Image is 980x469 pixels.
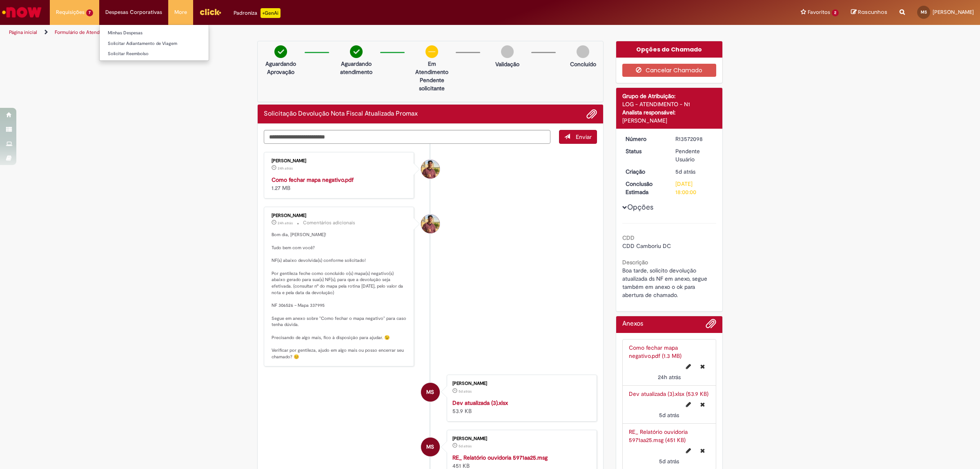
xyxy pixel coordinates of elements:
[234,8,281,18] div: Padroniza
[681,444,696,457] button: Editar nome de arquivo RE_ Relatório ouvidoria 5971aa25.msg
[675,168,695,175] time: 26/09/2025 17:45:58
[278,221,293,226] time: 30/09/2025 08:50:33
[675,167,713,176] div: 26/09/2025 17:45:58
[675,180,713,196] div: [DATE] 18:00:00
[622,108,717,116] div: Analista responsável:
[858,8,887,16] span: Rascunhos
[272,213,408,218] div: [PERSON_NAME]
[459,389,472,394] time: 26/09/2025 17:45:49
[9,29,37,36] a: Página inicial
[459,444,472,449] time: 26/09/2025 17:45:35
[336,60,376,76] p: Aguardando atendimento
[659,458,679,465] time: 26/09/2025 17:45:35
[452,399,588,415] div: 53.9 KB
[622,267,709,299] span: Boa tarde, solicito devolução atualizada ds NF em anexo, segue também em anexo o ok para abertura...
[586,109,597,119] button: Adicionar anexos
[622,234,635,241] b: CDD
[100,49,209,58] a: Solicitar Reembolso
[622,100,717,108] div: LOG - ATENDIMENTO - N1
[832,9,839,16] span: 2
[303,219,355,226] small: Comentários adicionais
[851,9,887,16] a: Rascunhos
[921,9,927,15] span: MS
[6,25,647,40] ul: Trilhas de página
[426,382,434,402] span: MS
[174,8,187,16] span: More
[706,318,716,333] button: Adicionar anexos
[412,76,452,92] p: Pendente solicitante
[261,8,281,18] p: +GenAi
[675,135,713,143] div: R13572098
[616,41,723,58] div: Opções do Chamado
[675,168,695,175] span: 5d atrás
[421,438,440,456] div: Maria Eduarda Paulela Dos Santos
[459,389,472,394] span: 5d atrás
[421,160,440,179] div: Vitor Jeremias Da Silva
[619,180,670,196] dt: Conclusão Estimada
[570,60,596,68] p: Concluído
[495,60,519,68] p: Validação
[622,242,671,250] span: CDD Camboriu DC
[272,176,354,183] a: Como fechar mapa negativo.pdf
[272,176,408,192] div: 1.27 MB
[261,60,301,76] p: Aguardando Aprovação
[86,9,93,16] span: 7
[274,45,287,58] img: check-circle-green.png
[452,436,588,441] div: [PERSON_NAME]
[629,428,688,444] a: RE_ Relatório ouvidoria 5971aa25.msg (451 KB)
[272,159,408,163] div: [PERSON_NAME]
[99,25,209,61] ul: Despesas Corporativas
[272,232,408,360] p: Bom dia, [PERSON_NAME]! Tudo bem com você? NF(s) abaixo devolvida(s) conforme solicitado! Por gen...
[459,444,472,449] span: 5d atrás
[675,147,713,163] div: Pendente Usuário
[55,29,115,36] a: Formulário de Atendimento
[622,64,717,77] button: Cancelar Chamado
[619,167,670,176] dt: Criação
[264,110,418,118] h2: Solicitação Devolução Nota Fiscal Atualizada Promax Histórico de tíquete
[501,45,514,58] img: img-circle-grey.png
[100,29,209,38] a: Minhas Despesas
[421,383,440,402] div: Maria Eduarda Paulela Dos Santos
[695,360,710,373] button: Excluir Como fechar mapa negativo.pdf
[659,411,679,419] time: 26/09/2025 17:45:49
[421,214,440,233] div: Vitor Jeremias Da Silva
[199,6,221,18] img: click_logo_yellow_360x200.png
[622,116,717,125] div: [PERSON_NAME]
[576,133,592,141] span: Enviar
[629,344,682,360] a: Como fechar mapa negativo.pdf (1.3 MB)
[412,60,452,76] p: Em Atendimento
[452,454,548,461] a: RE_ Relatório ouvidoria 5971aa25.msg
[622,259,648,266] b: Descrição
[559,130,597,144] button: Enviar
[105,8,162,16] span: Despesas Corporativas
[695,398,710,411] button: Excluir Dev atualizada (3).xlsx
[452,399,508,406] a: Dev atualizada (3).xlsx
[425,45,438,58] img: circle-minus.png
[577,45,589,58] img: img-circle-grey.png
[56,8,85,16] span: Requisições
[622,320,643,328] h2: Anexos
[658,373,681,381] span: 24h atrás
[622,92,717,100] div: Grupo de Atribuição:
[278,166,293,171] span: 24h atrás
[619,135,670,143] dt: Número
[659,458,679,465] span: 5d atrás
[278,166,293,171] time: 30/09/2025 08:50:49
[808,8,830,16] span: Favoritos
[658,373,681,381] time: 30/09/2025 08:50:49
[659,411,679,419] span: 5d atrás
[629,390,708,398] a: Dev atualizada (3).xlsx (53.9 KB)
[933,9,974,16] span: [PERSON_NAME]
[264,130,550,144] textarea: Digite sua mensagem aqui...
[350,45,363,58] img: check-circle-green.png
[1,4,43,20] img: ServiceNow
[619,147,670,155] dt: Status
[681,360,696,373] button: Editar nome de arquivo Como fechar mapa negativo.pdf
[278,221,293,226] span: 24h atrás
[426,437,434,457] span: MS
[681,398,696,411] button: Editar nome de arquivo Dev atualizada (3).xlsx
[695,444,710,457] button: Excluir RE_ Relatório ouvidoria 5971aa25.msg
